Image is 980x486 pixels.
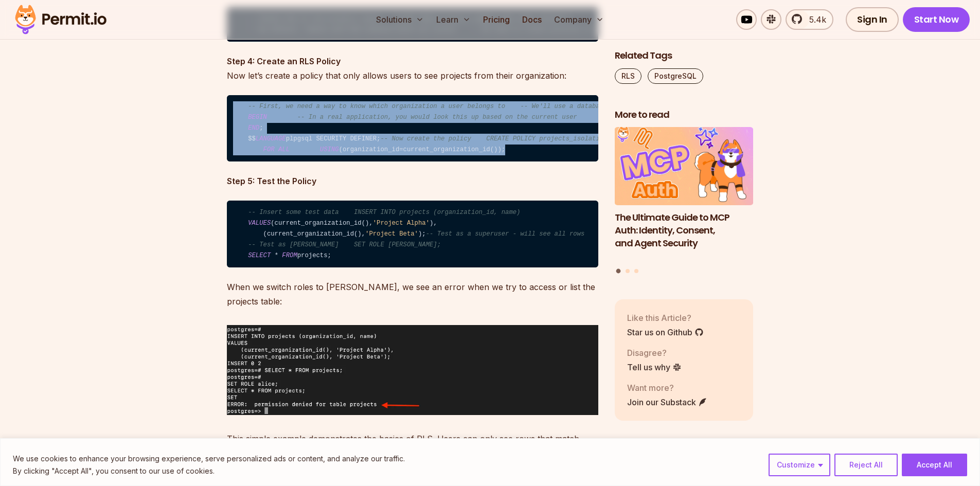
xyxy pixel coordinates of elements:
[432,9,475,30] button: Learn
[365,230,418,238] span: 'Project Beta'
[626,269,630,273] button: Go to slide 2
[13,453,405,465] p: We use cookies to enhance your browsing experience, serve personalized ads or content, and analyz...
[627,396,707,408] a: Join our Substack
[399,146,403,153] span: =
[380,135,679,142] span: -- Now create the policy CREATE POLICY projects_isolation_policy ON projects
[227,201,598,267] code: (current_organization_id(), ), (current_organization_id(), ); projects;
[834,454,898,476] button: Reject All
[248,241,441,248] span: -- Test as [PERSON_NAME] SET ROLE [PERSON_NAME];
[550,9,608,30] button: Company
[227,325,598,415] img: image.png
[616,269,621,274] button: Go to slide 1
[248,209,520,216] span: -- Insert some test data INSERT INTO projects (organization_id, name)
[627,312,704,324] p: Like this Article?
[634,269,638,273] button: Go to slide 3
[615,128,754,263] a: The Ultimate Guide to MCP Auth: Identity, Consent, and Agent SecurityThe Ultimate Guide to MCP Au...
[248,252,271,259] span: SELECT
[648,68,703,84] a: PostgreSQL
[372,9,428,30] button: Solutions
[263,146,275,153] span: FOR
[426,230,687,238] span: -- Test as a superuser - will see all rows SELECT * FROM projects;
[846,7,899,32] a: Sign In
[615,128,754,263] li: 1 of 3
[227,280,598,309] p: When we switch roles to [PERSON_NAME], we see an error when we try to access or list the projects...
[227,54,598,83] p: Now let’s create a policy that only allows users to see projects from their organization:
[256,135,286,142] span: LANGUAGE
[518,9,546,30] a: Docs
[320,146,339,153] span: USING
[803,13,826,26] span: 5.4k
[615,211,754,249] h3: The Ultimate Guide to MCP Auth: Identity, Consent, and Agent Security
[615,68,642,84] a: RLS
[627,361,682,373] a: Tell us why
[615,49,754,62] h2: Related Tags
[769,454,830,476] button: Customize
[227,95,598,162] code: ; $$ plpgsql SECURITY DEFINER; (organization_id current_organization_id());
[627,382,707,394] p: Want more?
[615,109,754,121] h2: More to read
[615,128,754,275] div: Posts
[627,347,682,359] p: Disagree?
[248,220,271,227] span: VALUES
[902,454,967,476] button: Accept All
[13,465,405,477] p: By clicking "Accept All", you consent to our use of cookies.
[373,220,430,227] span: 'Project Alpha'
[615,128,754,206] img: The Ultimate Guide to MCP Auth: Identity, Consent, and Agent Security
[227,431,598,460] p: This simple example demonstrates the basics of RLS. Users can only see rows that match their orga...
[248,114,267,121] span: BEGIN
[278,146,290,153] span: ALL
[227,176,316,186] strong: Step 5: Test the Policy
[903,7,970,32] a: Start Now
[627,326,704,338] a: Star us on Github
[282,252,297,259] span: FROM
[10,2,111,37] img: Permit logo
[248,124,259,132] span: END
[479,9,514,30] a: Pricing
[227,56,341,66] strong: Step 4: Create an RLS Policy
[786,9,833,30] a: 5.4k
